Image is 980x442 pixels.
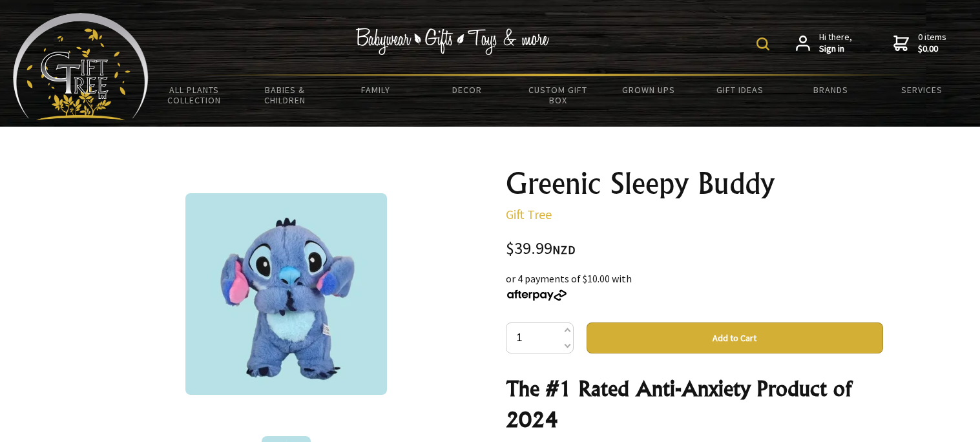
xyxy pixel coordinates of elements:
[506,206,552,222] a: Gift Tree
[918,31,946,54] span: 0 items
[506,168,883,199] h1: Greenic Sleepy Buddy
[756,37,769,50] img: product search
[552,242,576,257] span: NZD
[819,32,852,54] span: Hi there,
[918,43,946,55] strong: $0.00
[356,28,550,55] img: Babywear - Gifts - Toys & more
[185,193,387,395] img: Greenic Sleepy Buddy
[694,76,786,103] a: Gift Ideas
[149,76,240,114] a: All Plants Collection
[512,76,603,114] a: Custom Gift Box
[506,271,883,302] div: or 4 payments of $10.00 with
[331,76,422,103] a: Family
[603,76,694,103] a: Grown Ups
[819,43,852,55] strong: Sign in
[506,289,568,301] img: Afterpay
[421,76,512,103] a: Decor
[876,76,967,103] a: Services
[506,240,883,258] div: $39.99
[506,375,851,432] strong: The #1 Rated Anti-Anxiety Product of 2024
[893,32,946,54] a: 0 items$0.00
[587,322,883,353] button: Add to Cart
[13,13,149,120] img: Babyware - Gifts - Toys and more...
[785,76,876,103] a: Brands
[796,32,852,54] a: Hi there,Sign in
[240,76,331,114] a: Babies & Children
